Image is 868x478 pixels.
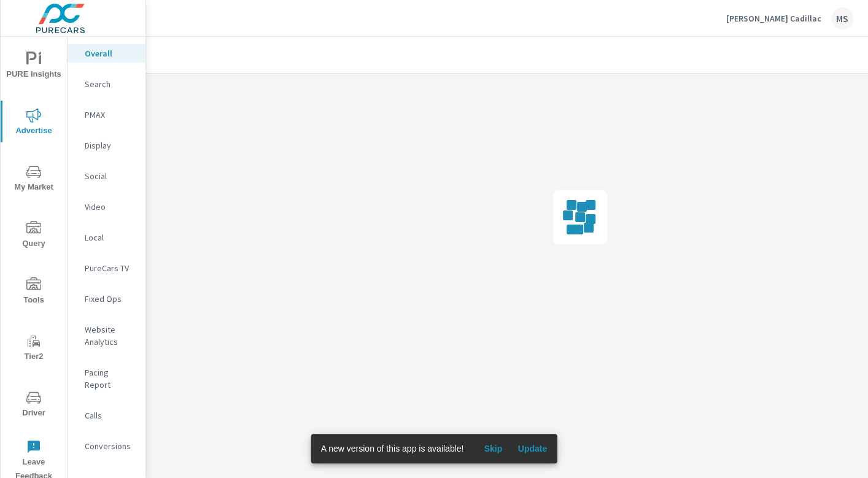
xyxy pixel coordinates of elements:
[831,7,853,29] div: MS
[321,444,464,453] span: A new version of this app is available!
[68,228,145,247] div: Local
[4,164,63,195] span: My Market
[85,139,136,152] p: Display
[85,231,136,244] p: Local
[68,167,145,185] div: Social
[85,409,136,422] p: Calls
[68,198,145,216] div: Video
[68,44,145,63] div: Overall
[478,443,508,454] span: Skip
[68,363,145,394] div: Pacing Report
[68,136,145,155] div: Display
[68,290,145,308] div: Fixed Ops
[4,277,63,307] span: Tools
[85,170,136,182] p: Social
[473,439,513,458] button: Skip
[85,109,136,121] p: PMAX
[85,262,136,274] p: PureCars TV
[517,443,547,454] span: Update
[4,52,63,82] span: PURE Insights
[68,437,145,455] div: Conversions
[726,13,821,24] p: [PERSON_NAME] Cadillac
[4,108,63,138] span: Advertise
[85,47,136,60] p: Overall
[68,259,145,277] div: PureCars TV
[68,106,145,124] div: PMAX
[4,334,63,364] span: Tier2
[513,439,552,458] button: Update
[85,440,136,452] p: Conversions
[68,406,145,425] div: Calls
[68,320,145,351] div: Website Analytics
[85,78,136,90] p: Search
[4,390,63,420] span: Driver
[85,201,136,213] p: Video
[85,293,136,305] p: Fixed Ops
[4,221,63,251] span: Query
[85,366,136,391] p: Pacing Report
[68,75,145,93] div: Search
[85,323,136,348] p: Website Analytics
